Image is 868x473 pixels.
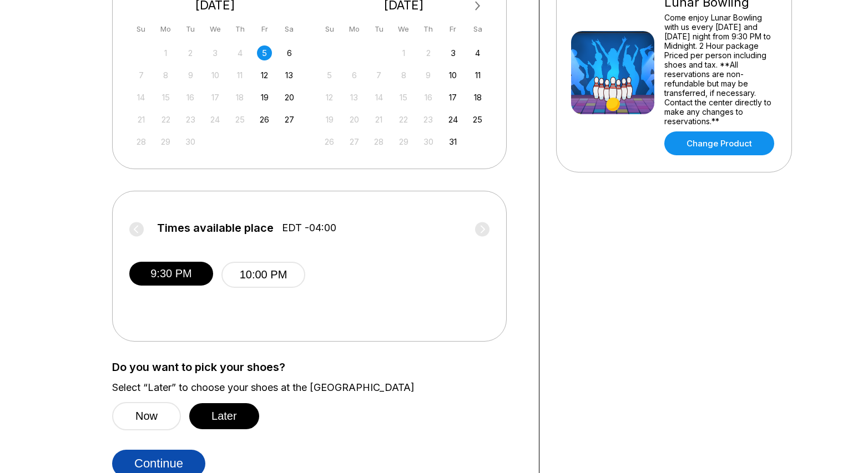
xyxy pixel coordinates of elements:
[183,68,198,83] div: Not available Tuesday, September 9th, 2025
[421,22,436,37] div: Th
[158,90,173,105] div: Not available Monday, September 15th, 2025
[134,68,149,83] div: Not available Sunday, September 7th, 2025
[233,68,248,83] div: Not available Thursday, September 11th, 2025
[158,22,173,37] div: Mo
[112,402,181,430] button: Now
[322,68,337,83] div: Not available Sunday, October 5th, 2025
[183,45,198,60] div: Not available Tuesday, September 2nd, 2025
[446,22,461,37] div: Fr
[158,45,173,60] div: Not available Monday, September 1st, 2025
[371,68,386,83] div: Not available Tuesday, October 7th, 2025
[421,90,436,105] div: Not available Thursday, October 16th, 2025
[321,44,487,149] div: month 2025-10
[282,222,336,234] span: EDT -04:00
[396,90,411,105] div: Not available Wednesday, October 15th, 2025
[157,222,274,234] span: Times available place
[446,134,461,149] div: Choose Friday, October 31st, 2025
[233,22,248,37] div: Th
[134,112,149,127] div: Not available Sunday, September 21st, 2025
[183,134,198,149] div: Not available Tuesday, September 30th, 2025
[470,22,485,37] div: Sa
[183,22,198,37] div: Tu
[470,45,485,60] div: Choose Saturday, October 4th, 2025
[208,90,223,105] div: Not available Wednesday, September 17th, 2025
[371,22,386,37] div: Tu
[470,112,485,127] div: Choose Saturday, October 25th, 2025
[257,112,272,127] div: Choose Friday, September 26th, 2025
[134,134,149,149] div: Not available Sunday, September 28th, 2025
[233,45,248,60] div: Not available Thursday, September 4th, 2025
[371,134,386,149] div: Not available Tuesday, October 28th, 2025
[129,262,213,286] button: 9:30 PM
[221,262,305,288] button: 10:00 PM
[421,68,436,83] div: Not available Thursday, October 9th, 2025
[189,403,259,429] button: Later
[183,112,198,127] div: Not available Tuesday, September 23rd, 2025
[257,90,272,105] div: Choose Friday, September 19th, 2025
[134,22,149,37] div: Su
[396,112,411,127] div: Not available Wednesday, October 22nd, 2025
[208,22,223,37] div: We
[282,68,297,83] div: Choose Saturday, September 13th, 2025
[282,22,297,37] div: Sa
[396,134,411,149] div: Not available Wednesday, October 29th, 2025
[208,112,223,127] div: Not available Wednesday, September 24th, 2025
[112,361,522,373] label: Do you want to pick your shoes?
[322,22,337,37] div: Su
[446,90,461,105] div: Choose Friday, October 17th, 2025
[132,44,299,149] div: month 2025-09
[322,112,337,127] div: Not available Sunday, October 19th, 2025
[396,22,411,37] div: We
[134,90,149,105] div: Not available Sunday, September 14th, 2025
[347,112,362,127] div: Not available Monday, October 20th, 2025
[470,68,485,83] div: Choose Saturday, October 11th, 2025
[282,112,297,127] div: Choose Saturday, September 27th, 2025
[257,45,272,60] div: Choose Friday, September 5th, 2025
[421,134,436,149] div: Not available Thursday, October 30th, 2025
[158,134,173,149] div: Not available Monday, September 29th, 2025
[282,90,297,105] div: Choose Saturday, September 20th, 2025
[446,68,461,83] div: Choose Friday, October 10th, 2025
[322,134,337,149] div: Not available Sunday, October 26th, 2025
[371,112,386,127] div: Not available Tuesday, October 21st, 2025
[257,22,272,37] div: Fr
[664,13,777,126] div: Come enjoy Lunar Bowling with us every [DATE] and [DATE] night from 9:30 PM to Midnight. 2 Hour p...
[446,112,461,127] div: Choose Friday, October 24th, 2025
[208,68,223,83] div: Not available Wednesday, September 10th, 2025
[446,45,461,60] div: Choose Friday, October 3rd, 2025
[347,22,362,37] div: Mo
[371,90,386,105] div: Not available Tuesday, October 14th, 2025
[470,90,485,105] div: Choose Saturday, October 18th, 2025
[421,45,436,60] div: Not available Thursday, October 2nd, 2025
[571,31,654,114] img: Lunar Bowling
[158,112,173,127] div: Not available Monday, September 22nd, 2025
[183,90,198,105] div: Not available Tuesday, September 16th, 2025
[257,68,272,83] div: Choose Friday, September 12th, 2025
[233,112,248,127] div: Not available Thursday, September 25th, 2025
[233,90,248,105] div: Not available Thursday, September 18th, 2025
[421,112,436,127] div: Not available Thursday, October 23rd, 2025
[282,45,297,60] div: Choose Saturday, September 6th, 2025
[396,68,411,83] div: Not available Wednesday, October 8th, 2025
[347,68,362,83] div: Not available Monday, October 6th, 2025
[158,68,173,83] div: Not available Monday, September 8th, 2025
[112,382,522,394] label: Select “Later” to choose your shoes at the [GEOGRAPHIC_DATA]
[347,90,362,105] div: Not available Monday, October 13th, 2025
[396,45,411,60] div: Not available Wednesday, October 1st, 2025
[322,90,337,105] div: Not available Sunday, October 12th, 2025
[664,131,774,155] a: Change Product
[208,45,223,60] div: Not available Wednesday, September 3rd, 2025
[347,134,362,149] div: Not available Monday, October 27th, 2025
